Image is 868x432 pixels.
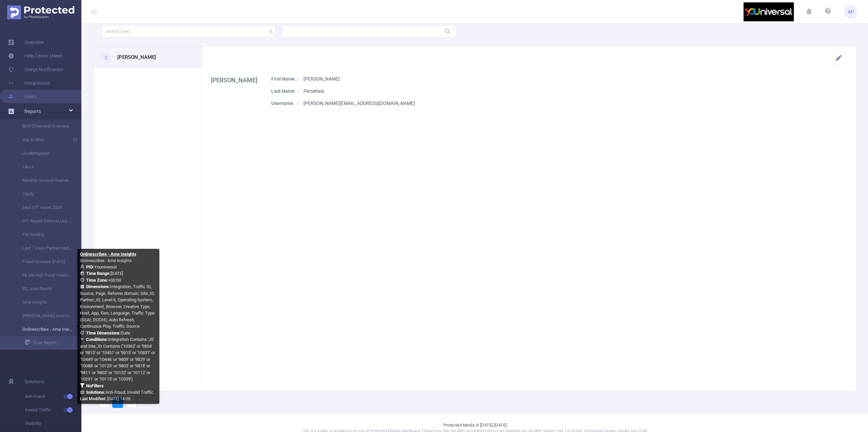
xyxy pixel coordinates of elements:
[86,330,130,336] span: Date
[86,330,121,336] b: Time Dimensions :
[7,5,74,19] img: Protected Media
[303,88,324,95] p: Persehais
[8,90,36,103] a: Users
[25,390,81,403] span: Anti-Fraud
[80,258,132,263] span: Onlinescribes - Ame Insights
[105,51,108,64] span: C
[14,214,73,228] a: IVT Report External Use Last 7 days UTC+1
[86,271,111,276] b: Time Range:
[86,264,94,269] b: PID:
[80,264,155,395] span: Youniversal [DATE] +00:00
[14,120,73,133] a: [DATE] General Overview
[848,5,854,19] span: AP
[303,100,415,107] p: [PERSON_NAME][EMAIL_ADDRESS][DOMAIN_NAME]
[102,25,276,37] input: Search user...
[14,268,73,282] a: Sk Me high fraud channels
[14,201,73,214] a: Sept IVT report 2024
[14,187,73,201] a: Clarity
[14,282,73,296] a: BS June Report
[80,396,131,401] span: [DATE] 14:00
[86,390,105,395] b: Solutions :
[80,284,155,329] span: Integration, Traffic ID, Source, Page, Referrer domain, Site_ID, Partner_ID, Level 6, Operating S...
[86,278,108,283] b: Time Zone:
[80,337,155,382] span: Integration Contains 'JS' and Site_ID Contains ('10362' or '9804' or '9810' or '10451' or '9815' ...
[25,403,81,417] span: Invalid Traffic
[25,336,81,350] a: Save Report...
[80,252,136,257] b: Onlinescribes - Ame Insights
[8,63,63,76] a: Usage Notification
[126,397,137,408] li: Next Page
[8,49,63,63] a: Help Center (New)
[14,309,73,323] a: [PERSON_NAME] Ame Insights
[24,109,41,114] span: Reports
[271,88,298,95] p: Last Name
[86,337,108,342] b: Conditions :
[8,76,50,90] a: Integrations
[14,147,73,160] a: Justbringstyle
[211,75,257,85] h1: [PERSON_NAME]
[14,323,73,336] a: Onlinescribes - Ame Insights
[24,105,41,118] a: Reports
[24,375,44,388] span: Solutions
[14,255,73,268] a: Fraud Increase [DATE] -
[14,160,73,174] a: Like it
[99,397,110,408] li: Previous Page
[117,53,156,61] h3: [PERSON_NAME]
[86,284,110,289] b: Dimensions :
[14,133,73,147] a: Any & vibes
[14,241,73,255] a: Last 7 Days Partner Update
[86,383,104,388] b: No Filters
[80,396,106,401] b: Last Modified:
[86,390,153,395] span: Anti-Fraud, Invalid Traffic
[14,296,73,309] a: Ame insights
[14,174,73,187] a: Monthly General Overview JS Yahoo
[80,264,86,269] i: icon: user
[14,228,73,241] a: PM Weekly
[271,75,298,83] p: First Name
[8,36,44,49] a: Overview
[269,29,273,34] i: icon: search
[303,75,340,83] p: [PERSON_NAME]
[25,417,81,430] span: Visibility
[271,100,298,107] p: Username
